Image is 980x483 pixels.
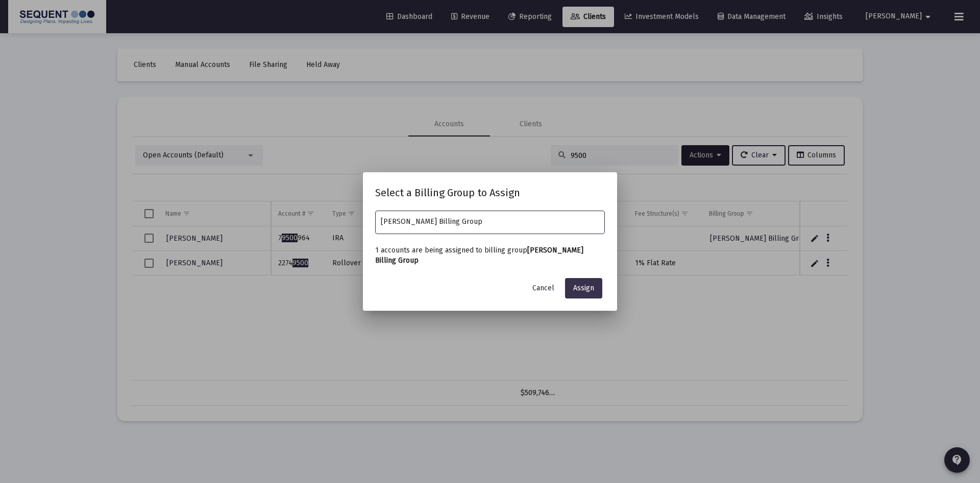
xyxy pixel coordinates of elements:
h2: Select a Billing Group to Assign [375,185,605,201]
span: Assign [573,284,594,292]
button: Cancel [524,278,562,298]
button: Assign [565,278,602,298]
span: Cancel [532,284,554,292]
input: Select a billing group [381,218,600,226]
p: 1 accounts are being assigned to billing group [375,245,605,266]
